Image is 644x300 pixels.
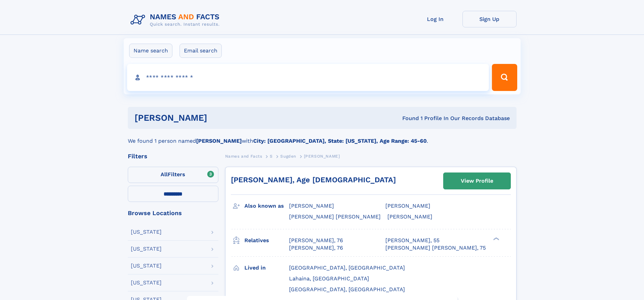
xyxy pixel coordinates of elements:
[385,203,430,209] span: [PERSON_NAME]
[289,213,381,220] span: [PERSON_NAME] [PERSON_NAME]
[408,11,462,27] a: Log In
[161,171,168,178] span: All
[128,11,225,29] img: Logo Names and Facts
[444,173,510,189] a: View Profile
[244,200,289,212] h3: Also known as
[289,264,405,271] span: [GEOGRAPHIC_DATA], [GEOGRAPHIC_DATA]
[253,138,427,144] b: City: [GEOGRAPHIC_DATA], State: [US_STATE], Age Range: 45-60
[289,286,405,293] span: [GEOGRAPHIC_DATA], [GEOGRAPHIC_DATA]
[128,153,218,159] div: Filters
[231,176,396,184] a: [PERSON_NAME], Age [DEMOGRAPHIC_DATA]
[180,44,222,58] label: Email search
[387,213,432,220] span: [PERSON_NAME]
[128,167,218,183] label: Filters
[225,152,262,160] a: Names and Facts
[280,152,296,160] a: Sugden
[244,262,289,274] h3: Lived in
[289,244,343,252] a: [PERSON_NAME], 76
[127,64,489,91] input: search input
[289,275,369,282] span: Lahaina, [GEOGRAPHIC_DATA]
[385,237,439,244] a: [PERSON_NAME], 55
[131,229,162,235] div: [US_STATE]
[492,236,500,241] div: ❯
[289,237,343,244] a: [PERSON_NAME], 76
[492,64,517,91] button: Search Button
[385,244,486,252] a: [PERSON_NAME] [PERSON_NAME], 75
[244,235,289,246] h3: Relatives
[304,154,340,159] span: [PERSON_NAME]
[462,11,517,27] a: Sign Up
[461,173,493,189] div: View Profile
[128,210,218,216] div: Browse Locations
[196,138,242,144] b: [PERSON_NAME]
[131,280,162,285] div: [US_STATE]
[131,263,162,269] div: [US_STATE]
[305,115,510,122] div: Found 1 Profile In Our Records Database
[270,154,273,159] span: S
[289,203,334,209] span: [PERSON_NAME]
[270,152,273,160] a: S
[280,154,296,159] span: Sugden
[135,114,305,122] h1: [PERSON_NAME]
[129,44,172,58] label: Name search
[131,246,162,252] div: [US_STATE]
[128,129,517,145] div: We found 1 person named with .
